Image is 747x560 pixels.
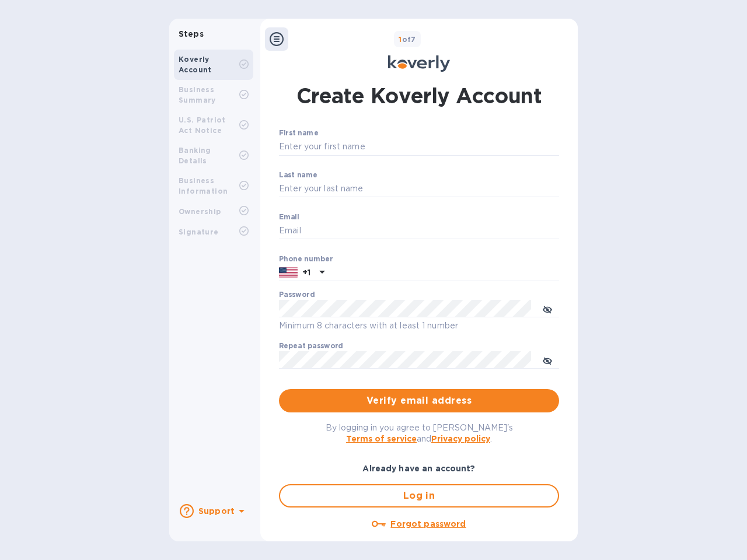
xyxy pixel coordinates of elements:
[179,176,228,195] b: Business Information
[399,35,416,44] b: of 7
[179,55,212,74] b: Koverly Account
[279,484,559,508] button: Log in
[279,222,559,240] input: Email
[279,130,318,137] label: First name
[179,207,221,216] b: Ownership
[326,423,513,443] span: By logging in you agree to [PERSON_NAME]'s and .
[390,519,466,528] u: Forgot password
[279,180,559,198] input: Enter your last name
[346,434,417,443] a: Terms of service
[296,81,542,110] h1: Create Koverly Account
[198,506,235,516] b: Support
[279,138,559,156] input: Enter your first name
[279,389,559,412] button: Verify email address
[536,297,559,320] button: toggle password visibility
[399,35,402,44] span: 1
[289,489,549,503] span: Log in
[279,256,333,262] label: Phone number
[536,348,559,372] button: toggle password visibility
[279,343,343,350] label: Repeat password
[279,171,317,178] label: Last name
[302,267,310,278] p: +1
[362,464,475,473] b: Already have an account?
[179,146,211,165] b: Banking Details
[279,292,315,299] label: Password
[179,85,216,104] b: Business Summary
[279,266,298,279] img: US
[279,213,299,220] label: Email
[288,394,550,408] span: Verify email address
[179,29,204,38] b: Steps
[279,319,559,332] p: Minimum 8 characters with at least 1 number
[179,116,226,135] b: U.S. Patriot Act Notice
[179,228,219,236] b: Signature
[431,434,490,443] a: Privacy policy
